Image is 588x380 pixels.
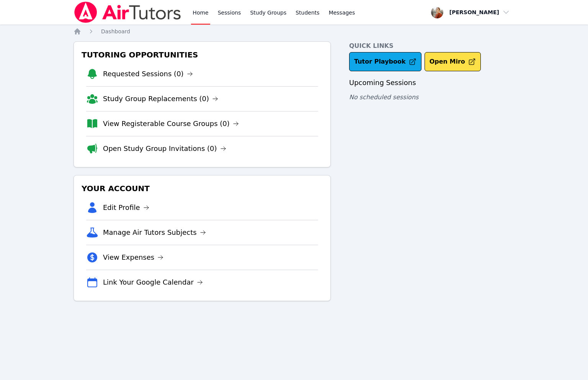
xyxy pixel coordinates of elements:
a: Edit Profile [103,202,149,213]
a: Open Study Group Invitations (0) [103,143,226,154]
h3: Your Account [80,182,324,195]
img: Air Tutors [73,2,182,23]
a: Tutor Playbook [349,52,421,71]
a: Link Your Google Calendar [103,277,203,288]
h3: Tutoring Opportunities [80,48,324,62]
a: Requested Sessions (0) [103,69,193,79]
a: Dashboard [101,28,130,35]
span: No scheduled sessions [349,93,418,101]
button: Open Miro [425,52,481,71]
h3: Upcoming Sessions [349,77,514,88]
a: View Registerable Course Groups (0) [103,118,239,129]
span: Messages [329,9,355,16]
a: Study Group Replacements (0) [103,93,218,104]
nav: Breadcrumb [73,28,514,35]
h4: Quick Links [349,41,514,51]
a: Manage Air Tutors Subjects [103,227,206,238]
span: Dashboard [101,28,130,34]
a: View Expenses [103,252,163,263]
